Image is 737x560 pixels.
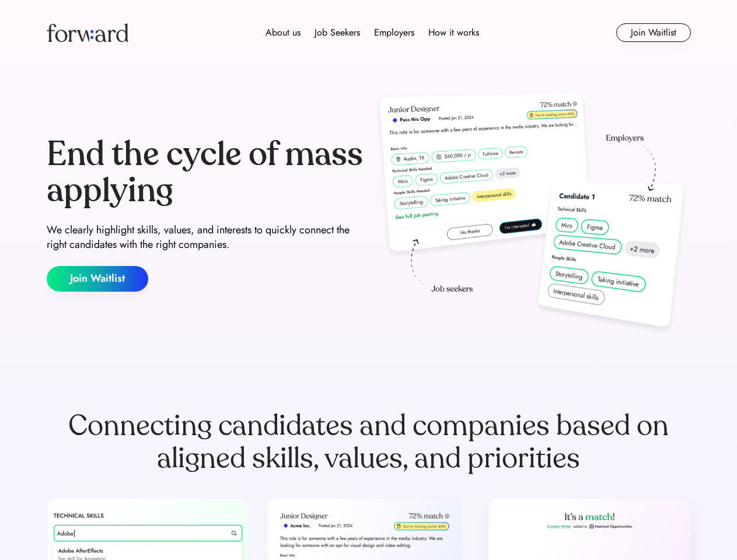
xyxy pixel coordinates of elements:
div: Job Seekers [315,26,360,40]
div: About us [266,26,301,40]
button: Join Waitlist [616,23,691,42]
button: Join Waitlist [47,266,148,292]
div: We clearly highlight skills, values, and interests to quickly connect the right candidates with t... [47,223,364,252]
div: How it works [428,26,479,40]
div: Employers [374,26,414,40]
img: hero-image.png [373,89,691,339]
img: Forward logo [47,23,128,42]
div: End the cycle of mass applying [47,136,364,208]
div: Connecting candidates and companies based on aligned skills, values, and priorities [47,409,691,475]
